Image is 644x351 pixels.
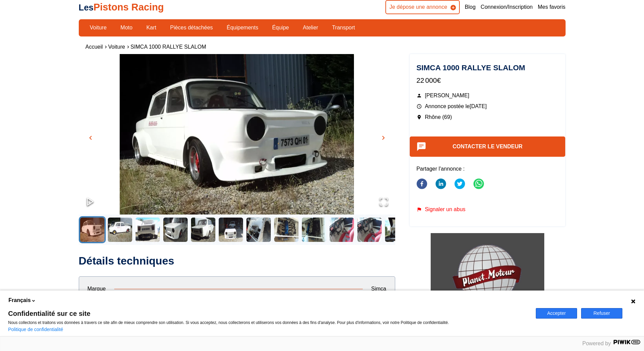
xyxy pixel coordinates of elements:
p: Simca [363,285,395,293]
a: Kart [142,22,161,33]
a: Mes favoris [538,3,566,11]
span: chevron_left [87,134,95,142]
a: LesPistons Racing [79,2,164,12]
button: Go to Slide 7 [245,216,272,243]
a: Transport [328,22,359,33]
button: Go to Slide 3 [134,216,161,243]
a: Équipements [222,22,263,33]
h2: Détails techniques [79,254,395,268]
button: Go to Slide 2 [106,216,134,243]
button: Go to Slide 12 [384,216,411,243]
p: Partager l'annonce : [416,165,559,173]
button: Go to Slide 9 [301,216,328,243]
span: Les [79,3,94,12]
a: Accueil [86,44,103,50]
button: Go to Slide 11 [356,216,383,243]
button: whatsapp [473,174,484,195]
div: Thumbnail Navigation [79,216,395,243]
span: Français [8,297,31,304]
button: linkedin [435,174,446,195]
div: Signaler un abus [416,206,559,212]
img: image [79,54,395,230]
a: Équipe [268,22,293,33]
a: Atelier [299,22,323,33]
p: [PERSON_NAME] [416,92,559,99]
button: Go to Slide 8 [273,216,300,243]
button: Go to Slide 10 [328,216,355,243]
a: Moto [116,22,137,33]
button: Go to Slide 4 [162,216,189,243]
button: twitter [454,174,465,195]
button: Go to Slide 5 [190,216,217,243]
button: chevron_left [86,133,96,143]
a: SIMCA 1000 RALLYE SLALOM [130,44,206,50]
button: Open Fullscreen [372,190,395,215]
p: Annonce postée le [DATE] [416,103,559,110]
p: Marque [79,285,114,293]
button: Accepter [536,308,577,319]
div: Go to Slide 1 [79,54,395,215]
button: facebook [416,174,427,195]
a: Pièces détachées [166,22,217,33]
a: Politique de confidentialité [8,327,63,332]
span: Powered by [582,341,611,346]
p: 22 000€ [416,75,559,85]
a: Connexion/Inscription [481,3,533,11]
h1: SIMCA 1000 RALLYE SLALOM [416,64,559,72]
p: Rhône (69) [416,114,559,121]
button: Contacter le vendeur [410,136,566,157]
button: chevron_right [378,133,388,143]
a: Voiture [86,22,111,33]
span: Confidentialité sur ce site [8,310,528,317]
button: Go to Slide 6 [217,216,244,243]
span: chevron_right [379,134,387,142]
a: Voiture [108,44,125,50]
button: Refuser [581,308,622,319]
a: Blog [465,3,476,11]
button: Play or Pause Slideshow [79,190,102,215]
button: Go to Slide 1 [79,216,106,243]
p: Nous collectons et traitons vos données à travers ce site afin de mieux comprendre son utilisatio... [8,320,528,325]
